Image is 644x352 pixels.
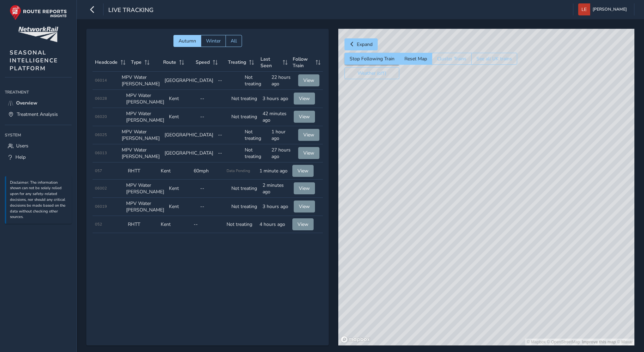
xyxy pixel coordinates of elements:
[5,140,72,151] a: Users
[228,59,246,65] span: Treating
[344,38,378,50] button: Expand
[167,180,198,198] td: Kent
[578,3,590,15] img: diamond-layout
[299,113,310,120] span: View
[242,144,269,162] td: Not treating
[16,143,28,149] span: Users
[229,198,260,216] td: Not treating
[119,72,162,90] td: MPV Water [PERSON_NAME]
[299,185,310,192] span: View
[95,150,107,156] span: 06013
[158,162,191,180] td: Kent
[18,27,58,42] img: customer logo
[227,168,250,173] span: Data Pending
[242,126,269,144] td: Not treating
[299,95,310,102] span: View
[95,186,107,191] span: 06002
[293,56,313,69] span: Follow Train
[216,72,242,90] td: --
[95,168,102,173] span: 057
[201,35,226,47] button: Winter
[298,147,319,159] button: View
[95,114,107,119] span: 06020
[303,132,314,138] span: View
[163,59,176,65] span: Route
[298,74,319,86] button: View
[158,216,191,233] td: Kent
[5,130,72,140] div: System
[95,132,107,137] span: 06025
[297,168,308,174] span: View
[260,90,291,108] td: 3 hours ago
[257,216,290,233] td: 4 hours ago
[124,90,167,108] td: MPV Water [PERSON_NAME]
[471,53,517,65] button: See all UK trains
[298,129,319,141] button: View
[593,3,627,15] span: [PERSON_NAME]
[131,59,142,65] span: Type
[294,111,315,123] button: View
[357,41,373,48] span: Expand
[292,218,314,230] button: View
[294,93,315,105] button: View
[5,87,72,97] div: Treatment
[125,162,158,180] td: RHTT
[399,53,432,65] button: Reset Map
[344,53,399,65] button: Stop Following Train
[17,111,58,118] span: Treatment Analysis
[124,180,167,198] td: MPV Water [PERSON_NAME]
[269,126,296,144] td: 1 hour ago
[226,35,242,47] button: All
[269,144,296,162] td: 27 hours ago
[16,100,37,106] span: Overview
[303,150,314,156] span: View
[344,67,399,79] button: Weather (off)
[260,198,291,216] td: 3 hours ago
[95,222,102,227] span: 052
[173,35,201,47] button: Autumn
[294,201,315,213] button: View
[10,180,68,220] p: Disclaimer: The information shown can not be solely relied upon for any safety-related decisions,...
[229,180,260,198] td: Not treating
[119,126,162,144] td: MPV Water [PERSON_NAME]
[229,108,260,126] td: Not treating
[162,144,216,162] td: [GEOGRAPHIC_DATA]
[578,3,629,15] button: [PERSON_NAME]
[198,90,229,108] td: --
[15,154,26,160] span: Help
[294,182,315,194] button: View
[242,72,269,90] td: Not treating
[167,198,198,216] td: Kent
[95,204,107,209] span: 06019
[108,6,154,15] span: Live Tracking
[257,162,290,180] td: 1 minute ago
[5,109,72,120] a: Treatment Analysis
[5,97,72,109] a: Overview
[10,5,67,20] img: rr logo
[198,180,229,198] td: --
[260,180,291,198] td: 2 minutes ago
[297,221,308,228] span: View
[216,144,242,162] td: --
[196,59,210,65] span: Speed
[125,216,158,233] td: RHTT
[10,49,58,72] span: SEASONAL INTELLIGENCE PLATFORM
[260,108,291,126] td: 42 minutes ago
[179,38,196,44] span: Autumn
[198,108,229,126] td: --
[191,216,224,233] td: --
[198,198,229,216] td: --
[167,90,198,108] td: Kent
[269,72,296,90] td: 22 hours ago
[95,78,107,83] span: 06014
[229,90,260,108] td: Not treating
[216,126,242,144] td: --
[206,38,221,44] span: Winter
[224,216,257,233] td: Not treating
[432,53,471,65] button: Cluster Trains
[191,162,224,180] td: 60mph
[303,77,314,84] span: View
[95,59,118,65] span: Headcode
[95,96,107,101] span: 06028
[124,108,167,126] td: MPV Water [PERSON_NAME]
